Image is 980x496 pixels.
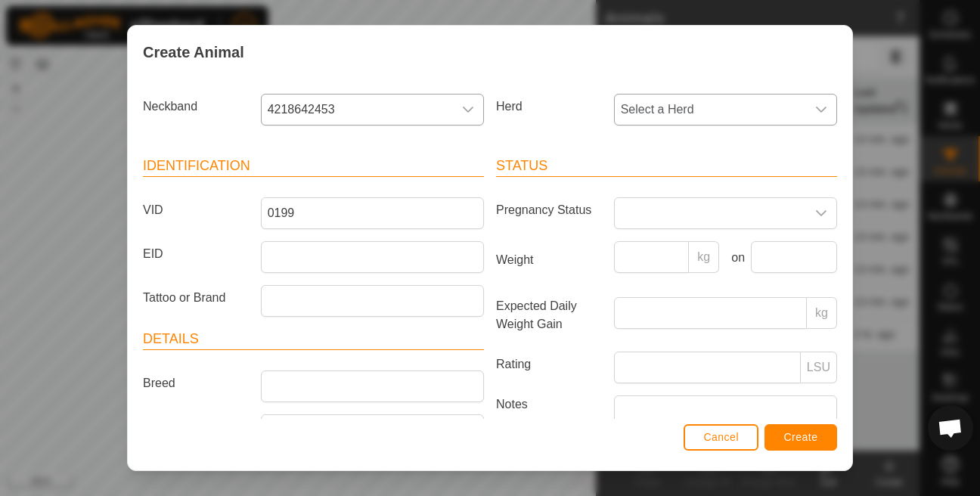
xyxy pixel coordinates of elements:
[725,249,745,267] label: on
[137,94,255,119] label: Neckband
[703,431,739,443] span: Cancel
[496,156,837,177] header: Status
[262,95,453,125] span: 4218642453
[764,424,837,451] button: Create
[143,41,244,64] span: Create Animal
[928,405,973,451] div: Open chat
[137,370,255,396] label: Breed
[137,414,255,433] label: Stock Class
[784,431,818,443] span: Create
[490,352,608,377] label: Rating
[684,424,758,451] button: Cancel
[689,241,719,273] p-inputgroup-addon: kg
[137,197,255,223] label: VID
[806,95,836,125] div: dropdown trigger
[801,352,837,383] p-inputgroup-addon: LSU
[137,241,255,267] label: EID
[490,94,608,119] label: Herd
[490,395,608,481] label: Notes
[807,297,837,329] p-inputgroup-addon: kg
[615,95,806,125] span: Select a Herd
[490,197,608,223] label: Pregnancy Status
[490,241,608,279] label: Weight
[143,156,484,177] header: Identification
[490,297,608,333] label: Expected Daily Weight Gain
[453,95,483,125] div: dropdown trigger
[453,415,483,439] div: dropdown trigger
[143,329,484,350] header: Details
[806,198,836,228] div: dropdown trigger
[137,285,255,311] label: Tattoo or Brand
